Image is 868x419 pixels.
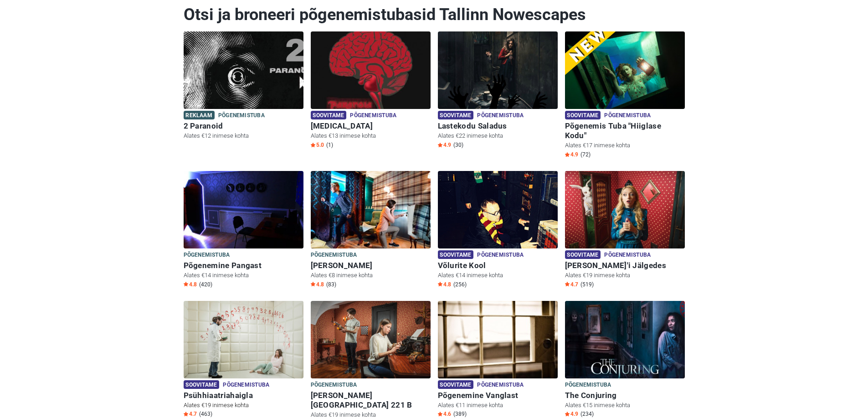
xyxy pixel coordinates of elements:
[477,380,524,390] span: Põgenemistuba
[438,282,442,286] img: Star
[565,391,685,400] h6: The Conjuring
[218,111,265,121] span: Põgenemistuba
[438,143,442,147] img: Star
[184,250,230,260] span: Põgenemistuba
[438,391,558,400] h6: Põgenemine Vanglast
[223,380,269,390] span: Põgenemistuba
[565,271,685,279] p: Alates €19 inimese kohta
[477,111,524,121] span: Põgenemistuba
[438,301,558,378] img: Põgenemine Vanglast
[565,171,685,290] a: Alice'i Jälgedes Soovitame Põgenemistuba [PERSON_NAME]'i Jälgedes Alates €19 inimese kohta Star4....
[311,143,315,147] img: Star
[184,261,303,270] h6: Põgenemine Pangast
[477,250,524,260] span: Põgenemistuba
[184,132,303,140] p: Alates €12 inimese kohta
[565,250,601,259] span: Soovitame
[311,301,431,378] img: Baker Street 221 B
[184,5,685,25] h1: Otsi ja broneeri põgenemistubasid Tallinn Nowescapes
[565,121,685,140] h6: Põgenemis Tuba "Hiiglase Kodu"
[438,171,558,290] a: Võlurite Kool Soovitame Põgenemistuba Võlurite Kool Alates €14 inimese kohta Star4.8 (256)
[311,261,431,270] h6: [PERSON_NAME]
[326,281,336,288] span: (83)
[565,380,611,390] span: Põgenemistuba
[326,141,333,149] span: (1)
[184,281,197,288] span: 4.8
[184,31,303,109] img: 2 Paranoid
[311,282,315,286] img: Star
[565,281,578,288] span: 4.7
[580,410,594,418] span: (234)
[580,151,591,158] span: (72)
[311,271,431,279] p: Alates €8 inimese kohta
[184,171,303,248] img: Põgenemine Pangast
[565,410,578,418] span: 4.9
[311,391,431,410] h6: [PERSON_NAME][GEOGRAPHIC_DATA] 221 B
[438,281,451,288] span: 4.8
[311,31,431,109] img: Paranoia
[184,31,303,142] a: 2 Paranoid Reklaam Põgenemistuba 2 Paranoid Alates €12 inimese kohta
[438,410,451,418] span: 4.6
[565,261,685,270] h6: [PERSON_NAME]'i Jälgedes
[311,132,431,140] p: Alates €13 inimese kohta
[184,410,197,418] span: 4.7
[565,401,685,409] p: Alates €15 inimese kohta
[565,111,601,119] span: Soovitame
[438,132,558,140] p: Alates €22 inimese kohta
[565,31,685,109] img: Põgenemis Tuba "Hiiglase Kodu"
[184,412,188,416] img: Star
[604,250,651,260] span: Põgenemistuba
[184,171,303,290] a: Põgenemine Pangast Põgenemistuba Põgenemine Pangast Alates €14 inimese kohta Star4.8 (420)
[565,152,570,157] img: Star
[438,31,558,150] a: Lastekodu Saladus Soovitame Põgenemistuba Lastekodu Saladus Alates €22 inimese kohta Star4.9 (30)
[311,250,357,260] span: Põgenemistuba
[438,111,474,119] span: Soovitame
[604,111,651,121] span: Põgenemistuba
[438,141,451,149] span: 4.9
[184,282,188,286] img: Star
[565,31,685,160] a: Põgenemis Tuba "Hiiglase Kodu" Soovitame Põgenemistuba Põgenemis Tuba "Hiiglase Kodu" Alates €17 ...
[438,250,474,259] span: Soovitame
[199,281,212,288] span: (420)
[311,111,347,119] span: Soovitame
[438,380,474,389] span: Soovitame
[565,301,685,378] img: The Conjuring
[438,31,558,109] img: Lastekodu Saladus
[438,121,558,131] h6: Lastekodu Saladus
[565,141,685,150] p: Alates €17 inimese kohta
[311,171,431,248] img: Sherlock Holmes
[453,410,467,418] span: (389)
[350,111,396,121] span: Põgenemistuba
[184,121,303,131] h6: 2 Paranoid
[184,271,303,279] p: Alates €14 inimese kohta
[311,281,324,288] span: 4.8
[453,141,463,149] span: (30)
[184,401,303,409] p: Alates €19 inimese kohta
[311,141,324,149] span: 5.0
[565,151,578,158] span: 4.9
[311,380,357,390] span: Põgenemistuba
[565,171,685,248] img: Alice'i Jälgedes
[184,301,303,378] img: Psühhiaatriahaigla
[438,171,558,248] img: Võlurite Kool
[311,31,431,150] a: Paranoia Soovitame Põgenemistuba [MEDICAL_DATA] Alates €13 inimese kohta Star5.0 (1)
[438,401,558,409] p: Alates €11 inimese kohta
[184,391,303,400] h6: Psühhiaatriahaigla
[184,380,220,389] span: Soovitame
[438,261,558,270] h6: Võlurite Kool
[438,412,442,416] img: Star
[199,410,212,418] span: (463)
[453,281,467,288] span: (256)
[580,281,594,288] span: (519)
[565,412,570,416] img: Star
[184,111,215,119] span: Reklaam
[438,271,558,279] p: Alates €14 inimese kohta
[311,171,431,290] a: Sherlock Holmes Põgenemistuba [PERSON_NAME] Alates €8 inimese kohta Star4.8 (83)
[311,121,431,131] h6: [MEDICAL_DATA]
[311,411,431,419] p: Alates €19 inimese kohta
[565,282,570,286] img: Star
